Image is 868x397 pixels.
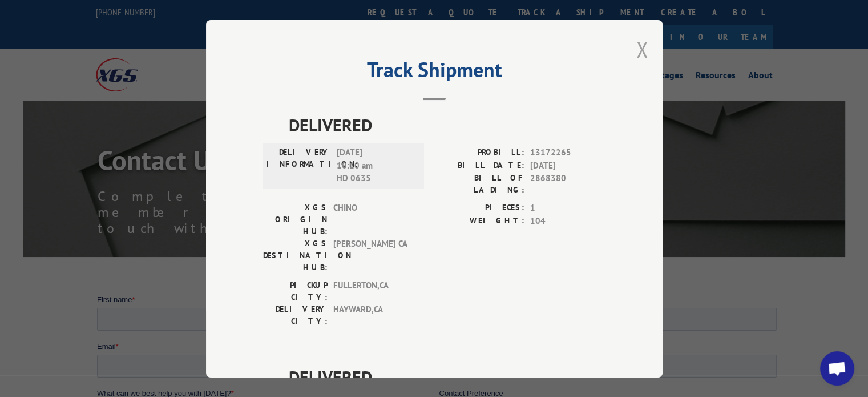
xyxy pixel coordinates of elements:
[263,238,328,274] label: XGS DESTINATION HUB:
[530,146,605,159] span: 13172265
[342,1,377,10] span: Last name
[434,214,524,227] label: WEIGHT:
[342,95,406,103] span: Contact Preference
[333,238,410,274] span: [PERSON_NAME] CA
[345,128,353,135] input: Contact by Phone
[530,214,605,227] span: 104
[434,146,524,159] label: PROBILL:
[530,202,605,215] span: 1
[263,279,328,303] label: PICKUP CITY:
[345,113,353,120] input: Contact by Email
[356,129,414,137] span: Contact by Phone
[636,34,648,65] button: Close modal
[434,202,524,215] label: PIECES:
[263,62,605,83] h2: Track Shipment
[267,146,331,185] label: DELIVERY INFORMATION:
[337,146,414,185] span: [DATE] 10:10 am HD 0635
[530,172,605,196] span: 2868380
[263,303,328,327] label: DELIVERY CITY:
[333,303,410,327] span: HAYWARD , CA
[333,202,410,238] span: CHINO
[356,113,411,122] span: Contact by Email
[530,159,605,172] span: [DATE]
[434,172,524,196] label: BILL OF LADING:
[342,48,391,57] span: Phone number
[434,159,524,172] label: BILL DATE:
[263,202,328,238] label: XGS ORIGIN HUB:
[289,112,605,138] span: DELIVERED
[289,364,605,390] span: DELIVERED
[820,351,854,386] div: Open chat
[333,279,410,303] span: FULLERTON , CA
